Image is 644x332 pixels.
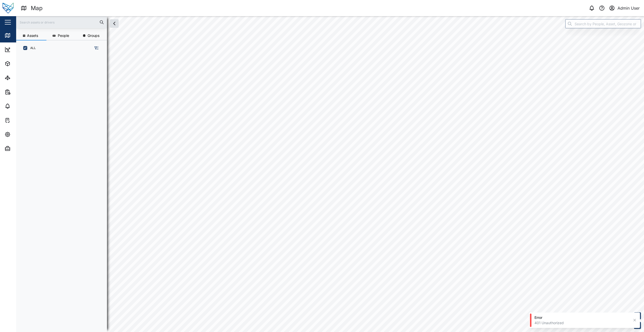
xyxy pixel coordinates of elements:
[618,5,640,11] div: Admin User
[13,146,28,151] div: Admin
[565,19,641,28] input: Search by People, Asset, Geozone or Place
[13,117,27,123] div: Tasks
[27,46,36,50] label: ALL
[13,47,36,52] div: Dashboard
[13,75,25,81] div: Sites
[3,3,14,14] img: Main Logo
[16,16,644,332] canvas: Map
[534,315,629,320] div: Error
[58,34,69,37] span: People
[13,61,29,66] div: Assets
[13,103,29,109] div: Alarms
[13,89,30,95] div: Reports
[27,34,38,37] span: Assets
[19,18,104,26] input: Search assets or drivers
[31,4,43,13] div: Map
[88,34,99,37] span: Groups
[13,132,31,137] div: Settings
[20,54,107,306] div: grid
[534,320,629,325] div: 401 Unauthorized
[13,33,24,38] div: Map
[608,5,640,12] button: Admin User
